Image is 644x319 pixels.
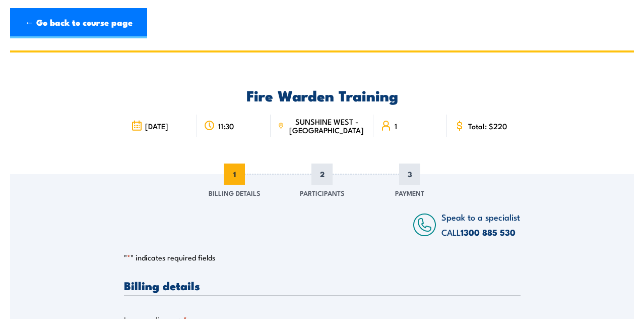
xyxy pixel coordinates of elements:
span: Total: $220 [468,122,507,130]
span: 11:30 [218,122,234,130]
h3: Billing details [124,280,521,291]
span: 2 [311,164,333,185]
span: 3 [399,164,420,185]
span: Participants [300,188,345,198]
span: 1 [395,122,397,130]
p: " " indicates required fields [124,252,521,262]
span: Payment [395,188,424,198]
a: ← Go back to course page [10,8,147,38]
a: 1300 885 530 [461,226,516,239]
span: SUNSHINE WEST - [GEOGRAPHIC_DATA] [287,117,366,134]
span: 1 [224,164,245,185]
span: Billing Details [209,188,261,198]
span: [DATE] [145,122,168,130]
h2: Fire Warden Training [124,88,521,101]
span: Speak to a specialist CALL [441,210,520,238]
